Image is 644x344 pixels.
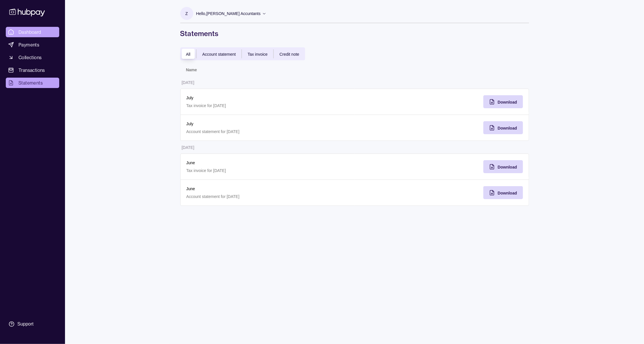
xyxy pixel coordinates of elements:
[182,145,194,150] p: [DATE]
[6,318,59,330] a: Support
[483,160,523,173] button: Download
[202,52,236,57] span: Account statement
[180,47,305,60] div: documentTypes
[186,52,191,57] span: All
[186,167,349,174] p: Tax invoice for [DATE]
[186,121,349,127] p: July
[483,95,523,108] button: Download
[186,193,349,200] p: Account statement for [DATE]
[248,52,268,57] span: Tax invoice
[483,186,523,199] button: Download
[6,27,59,37] a: Dashboard
[6,78,59,88] a: Statements
[279,52,299,57] span: Credit note
[186,68,197,72] p: Name
[18,54,42,61] span: Collections
[498,165,517,169] span: Download
[185,10,188,17] p: Z
[186,160,349,166] p: June
[6,40,59,50] a: Payments
[483,121,523,134] button: Download
[6,52,59,63] a: Collections
[182,80,194,85] p: [DATE]
[498,100,517,104] span: Download
[498,126,517,130] span: Download
[186,128,349,135] p: Account statement for [DATE]
[17,321,34,327] div: Support
[18,67,45,74] span: Transactions
[18,29,41,35] span: Dashboard
[6,65,59,75] a: Transactions
[186,102,349,109] p: Tax invoice for [DATE]
[18,41,39,48] span: Payments
[186,186,349,192] p: June
[180,29,529,38] h1: Statements
[196,10,261,17] p: Hello, [PERSON_NAME] Accuntants
[498,191,517,195] span: Download
[18,79,43,86] span: Statements
[186,95,349,101] p: July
